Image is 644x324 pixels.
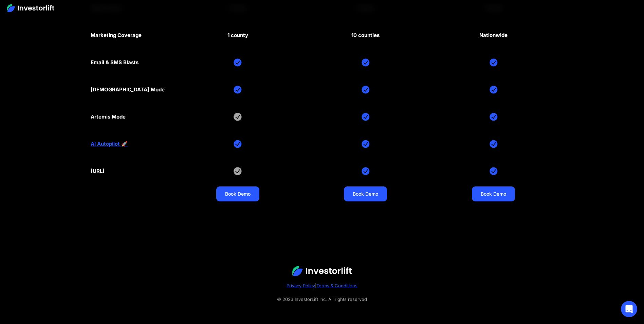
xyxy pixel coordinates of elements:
[621,301,637,317] div: Open Intercom Messenger
[216,186,259,201] a: Book Demo
[91,59,139,66] div: Email & SMS Blasts
[14,282,630,290] div: |
[91,87,165,93] div: [DEMOGRAPHIC_DATA] Mode
[351,32,380,38] div: 10 counties
[479,32,508,38] div: Nationwide
[91,141,128,147] a: AI Autopilot 🚀
[316,283,357,288] a: Terms & Conditions
[287,283,315,288] a: Privacy Policy
[344,186,387,201] a: Book Demo
[14,295,630,303] div: © 2023 InvestorLift Inc. All rights reserved
[472,186,515,201] a: Book Demo
[91,168,105,174] div: [URL]
[227,32,248,38] div: 1 county
[91,114,126,120] div: Artemis Mode
[91,32,142,38] div: Marketing Coverage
